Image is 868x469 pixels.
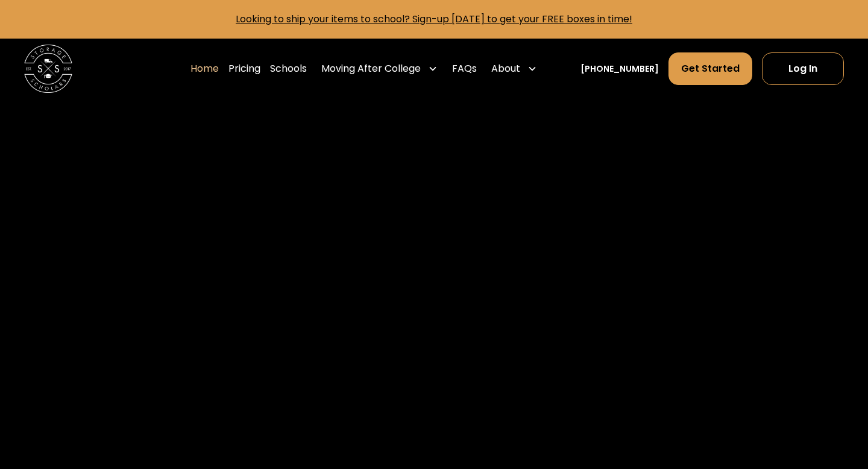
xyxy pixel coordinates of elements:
a: Pricing [228,52,260,86]
a: Schools [270,52,307,86]
a: Looking to ship your items to school? Sign-up [DATE] to get your FREE boxes in time! [236,12,632,26]
div: About [491,61,520,76]
a: [PHONE_NUMBER] [580,63,659,75]
a: Get Started [668,52,752,85]
a: FAQs [452,52,477,86]
a: Home [190,52,219,86]
img: Storage Scholars main logo [24,45,72,93]
a: Log In [762,52,844,85]
div: Moving After College [321,61,421,76]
